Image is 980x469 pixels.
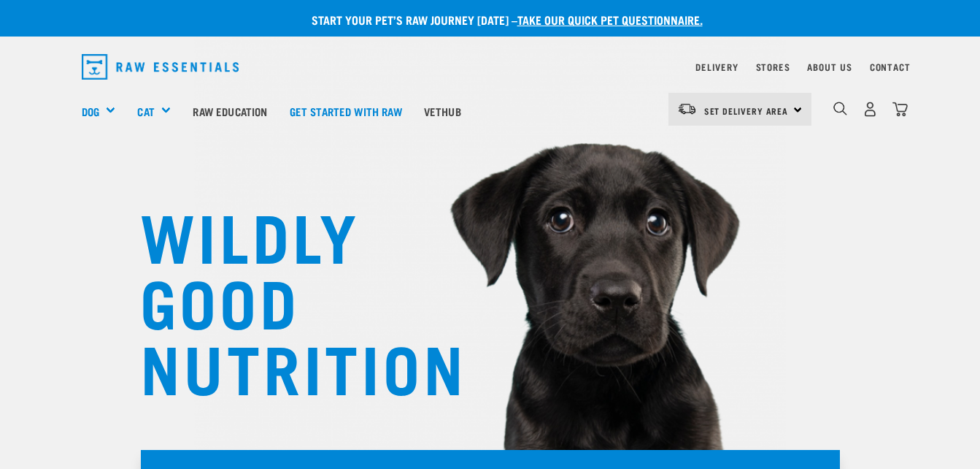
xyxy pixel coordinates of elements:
[892,102,908,117] img: home-icon@2x.png
[82,103,99,120] a: Dog
[756,64,790,69] a: Stores
[695,64,738,69] a: Delivery
[82,54,239,80] img: Raw Essentials Logo
[137,103,154,120] a: Cat
[704,108,789,113] span: Set Delivery Area
[863,102,878,117] img: user.png
[807,64,852,69] a: About Us
[70,48,911,85] nav: dropdown navigation
[677,102,697,115] img: van-moving.png
[870,64,911,69] a: Contact
[140,201,432,398] h1: WILDLY GOOD NUTRITION
[182,82,278,140] a: Raw Education
[517,16,703,23] a: take our quick pet questionnaire.
[833,102,847,115] img: home-icon-1@2x.png
[413,82,472,140] a: Vethub
[279,82,413,140] a: Get started with Raw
